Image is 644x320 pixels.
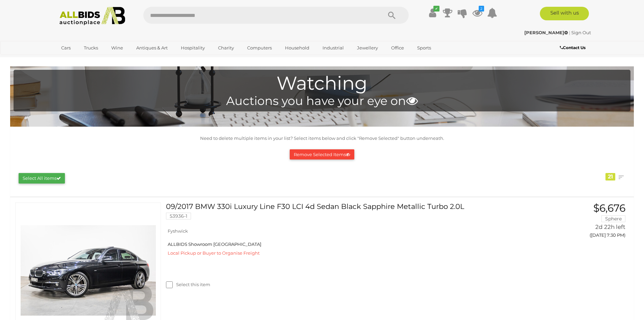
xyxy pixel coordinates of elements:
[413,42,435,54] a: Sports
[524,30,569,35] a: [PERSON_NAME]
[107,42,127,54] a: Wine
[560,45,586,50] b: Contact Us
[14,134,630,142] p: Need to delete multiple items in your list? Select items below and click "Remove Selected" button...
[132,42,172,54] a: Antiques & Art
[318,42,348,54] a: Industrial
[535,202,627,242] a: $6,676 Sphere 2d 22h left ([DATE] 7:30 PM)
[479,6,484,12] i: 2
[79,42,102,54] a: Trucks
[560,44,587,51] a: Contact Us
[281,42,314,54] a: Household
[176,42,209,54] a: Hospitality
[605,173,615,180] div: 21
[57,54,114,65] a: [GEOGRAPHIC_DATA]
[540,7,589,20] a: Sell with us
[57,42,75,54] a: Cars
[17,73,627,94] h1: Watching
[387,42,408,54] a: Office
[171,202,525,225] a: 09/2017 BMW 330i Luxury Line F30 LCI 4d Sedan Black Sapphire Metallic Turbo 2.0L 53936-1
[353,42,382,54] a: Jewellery
[166,281,210,288] label: Select this item
[571,30,591,35] a: Sign Out
[433,6,439,12] i: ✔
[569,30,570,35] span: |
[56,7,129,25] img: Allbids.com.au
[17,94,627,108] h4: Auctions you have your eye on
[472,7,482,19] a: 2
[593,202,625,214] span: $6,676
[375,7,409,24] button: Search
[524,30,568,35] strong: [PERSON_NAME]
[428,7,438,19] a: ✔
[214,42,238,54] a: Charity
[19,173,65,184] button: Select All items
[243,42,276,54] a: Computers
[290,149,354,160] button: Remove Selected Items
